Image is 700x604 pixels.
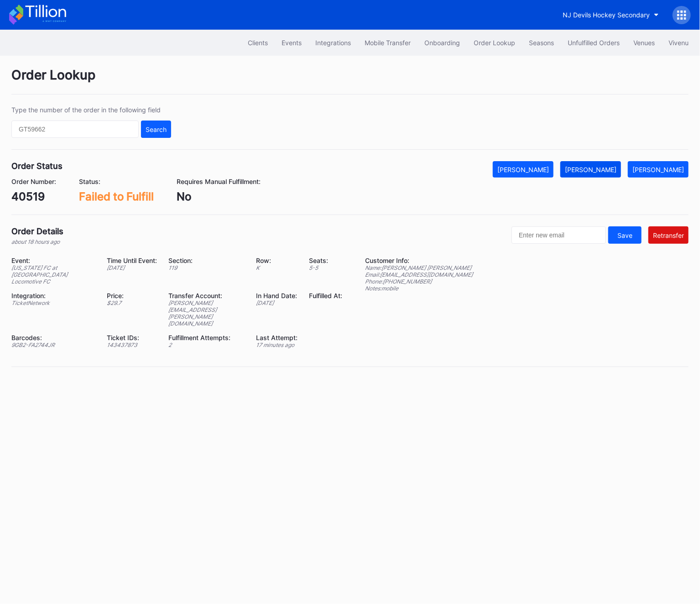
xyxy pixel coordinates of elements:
[256,334,298,341] div: Last Attempt:
[168,334,245,341] div: Fulfillment Attempts:
[365,39,411,47] div: Mobile Transfer
[11,161,63,171] div: Order Status
[256,292,298,299] div: In Hand Date:
[633,39,655,47] div: Venues
[11,299,95,306] div: TicketNetwork
[556,6,666,23] button: NJ Devils Hockey Secondary
[365,264,473,271] div: Name: [PERSON_NAME] [PERSON_NAME]
[107,299,157,306] div: $ 29.7
[256,264,298,271] div: K
[309,257,342,264] div: Seats:
[241,34,275,51] button: Clients
[365,257,473,264] div: Customer Info:
[308,34,358,51] button: Integrations
[424,39,460,47] div: Onboarding
[107,264,157,271] div: [DATE]
[418,34,467,51] button: Onboarding
[107,334,157,341] div: Ticket IDs:
[11,264,95,285] div: [US_STATE] FC at [GEOGRAPHIC_DATA] Locomotive FC
[309,264,342,271] div: 5 - 5
[568,39,620,47] div: Unfulfilled Orders
[653,231,684,239] div: Retransfer
[474,39,515,47] div: Order Lookup
[11,190,56,203] div: 40519
[628,161,689,178] button: [PERSON_NAME]
[11,334,95,341] div: Barcodes:
[11,106,171,114] div: Type the number of the order in the following field
[11,121,139,138] input: GT59662
[648,226,689,244] button: Retransfer
[627,34,662,51] button: Venues
[565,166,616,173] div: [PERSON_NAME]
[107,341,157,348] div: 143437873
[315,39,351,47] div: Integrations
[632,166,684,173] div: [PERSON_NAME]
[662,34,695,51] button: Vivenu
[497,166,549,173] div: [PERSON_NAME]
[256,341,298,348] div: 17 minutes ago
[168,292,245,299] div: Transfer Account:
[146,126,167,133] div: Search
[617,231,632,239] div: Save
[529,39,554,47] div: Seasons
[493,161,554,178] button: [PERSON_NAME]
[11,341,95,348] div: 9GB2-FA2744JR
[282,39,302,47] div: Events
[365,271,473,278] div: Email: [EMAIL_ADDRESS][DOMAIN_NAME]
[11,226,63,236] div: Order Details
[512,226,606,244] input: Enter new email
[275,34,308,51] button: Events
[168,264,245,271] div: 119
[177,178,261,185] div: Requires Manual Fulfillment:
[79,190,154,203] div: Failed to Fulfill
[248,39,268,47] div: Clients
[365,278,473,285] div: Phone: [PHONE_NUMBER]
[11,257,95,264] div: Event:
[560,161,621,178] button: [PERSON_NAME]
[256,257,298,264] div: Row:
[309,292,342,299] div: Fulfilled At:
[365,285,473,292] div: Notes: mobile
[107,257,157,264] div: Time Until Event:
[561,34,627,51] button: Unfulfilled Orders
[563,11,650,19] div: NJ Devils Hockey Secondary
[522,34,561,51] button: Seasons
[11,67,689,95] div: Order Lookup
[11,238,63,245] div: about 18 hours ago
[177,190,261,203] div: No
[608,226,642,244] button: Save
[11,292,95,299] div: Integration:
[168,257,245,264] div: Section:
[107,292,157,299] div: Price:
[256,299,298,306] div: [DATE]
[669,39,689,47] div: Vivenu
[141,121,171,138] button: Search
[79,178,154,185] div: Status:
[358,34,418,51] button: Mobile Transfer
[168,299,245,327] div: [PERSON_NAME][EMAIL_ADDRESS][PERSON_NAME][DOMAIN_NAME]
[168,341,245,348] div: 2
[11,178,56,185] div: Order Number:
[467,34,522,51] button: Order Lookup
